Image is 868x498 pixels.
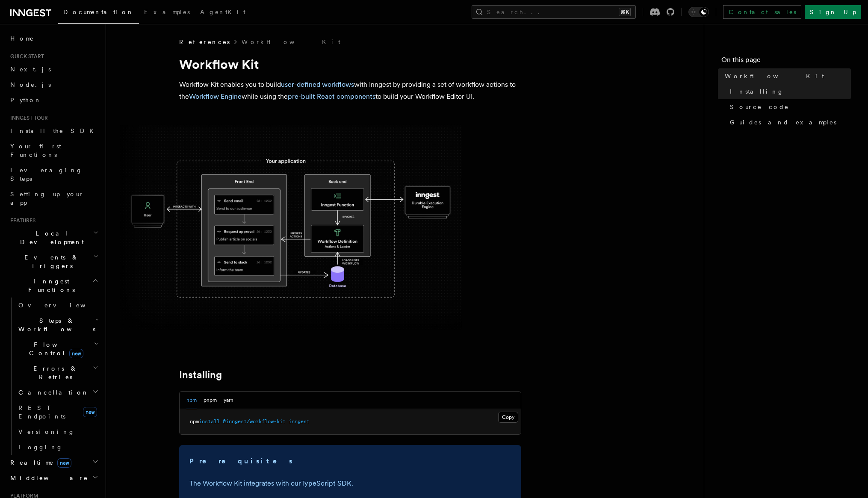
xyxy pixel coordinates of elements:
a: Setting up your app [7,186,100,210]
span: Realtime [7,458,71,467]
span: Workflow Kit [725,72,824,80]
a: TypeScript SDK [301,479,351,487]
span: Setting up your app [10,191,84,206]
a: Home [7,31,100,46]
button: Flow Controlnew [15,337,100,361]
a: Node.js [7,77,100,92]
span: Guides and examples [730,118,836,127]
div: Inngest Functions [7,298,100,455]
button: Copy [498,412,518,423]
span: Node.js [10,81,51,88]
button: Realtimenew [7,455,100,470]
a: Documentation [58,3,139,24]
span: Inngest tour [7,115,48,121]
span: Middleware [7,474,88,482]
button: Search...⌘K [472,5,636,19]
span: Errors & Retries [15,364,93,381]
a: REST Endpointsnew [15,400,100,424]
a: Your first Functions [7,138,100,162]
a: pre-built React components [288,92,375,100]
button: pnpm [204,392,217,409]
button: Middleware [7,470,100,486]
a: user-defined workflows [281,80,354,88]
button: Inngest Functions [7,274,100,298]
span: Inngest Functions [7,277,92,294]
button: Events & Triggers [7,250,100,274]
img: The Workflow Kit provides a Workflow Engine to compose workflow actions on the back end and a set... [120,125,462,330]
span: Source code [730,103,789,111]
span: Python [10,97,41,103]
span: Overview [18,302,106,309]
a: Installing [179,369,222,381]
a: Contact sales [723,5,801,19]
a: Leveraging Steps [7,162,100,186]
kbd: ⌘K [619,8,631,16]
span: Quick start [7,53,44,60]
button: Local Development [7,226,100,250]
a: Examples [139,3,195,23]
span: new [83,407,97,417]
a: Workflow Kit [721,68,851,84]
a: Overview [15,298,100,313]
a: AgentKit [195,3,251,23]
span: Home [10,34,34,43]
span: References [179,38,230,46]
a: Install the SDK [7,123,100,138]
button: yarn [224,392,233,409]
span: Cancellation [15,388,89,397]
span: Examples [144,9,190,15]
span: Flow Control [15,340,94,357]
a: Installing [726,84,851,99]
a: Next.js [7,62,100,77]
p: The Workflow Kit integrates with our . [189,477,511,489]
a: Guides and examples [726,115,851,130]
p: Workflow Kit enables you to build with Inngest by providing a set of workflow actions to the whil... [179,79,521,103]
span: Local Development [7,229,93,246]
span: install [199,418,220,424]
span: AgentKit [200,9,245,15]
span: Installing [730,87,784,96]
span: Your first Functions [10,143,61,158]
button: Cancellation [15,385,100,400]
a: Workflow Engine [189,92,242,100]
h4: On this page [721,55,851,68]
span: REST Endpoints [18,404,65,420]
span: Features [7,217,35,224]
span: Events & Triggers [7,253,93,270]
a: Sign Up [805,5,861,19]
span: Install the SDK [10,127,99,134]
button: Toggle dark mode [688,7,709,17]
a: Logging [15,439,100,455]
span: inngest [289,418,310,424]
span: Documentation [63,9,134,15]
a: Versioning [15,424,100,439]
h1: Workflow Kit [179,56,521,72]
button: npm [186,392,197,409]
span: Versioning [18,428,75,435]
strong: Prerequisites [189,457,294,465]
button: Errors & Retries [15,361,100,385]
span: npm [190,418,199,424]
a: Python [7,92,100,108]
a: Workflow Kit [242,38,340,46]
span: Steps & Workflows [15,316,95,333]
span: @inngest/workflow-kit [223,418,286,424]
button: Steps & Workflows [15,313,100,337]
span: new [69,349,83,358]
span: new [57,458,71,468]
span: Next.js [10,66,51,73]
span: Logging [18,444,63,451]
span: Leveraging Steps [10,167,83,182]
a: Source code [726,99,851,115]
